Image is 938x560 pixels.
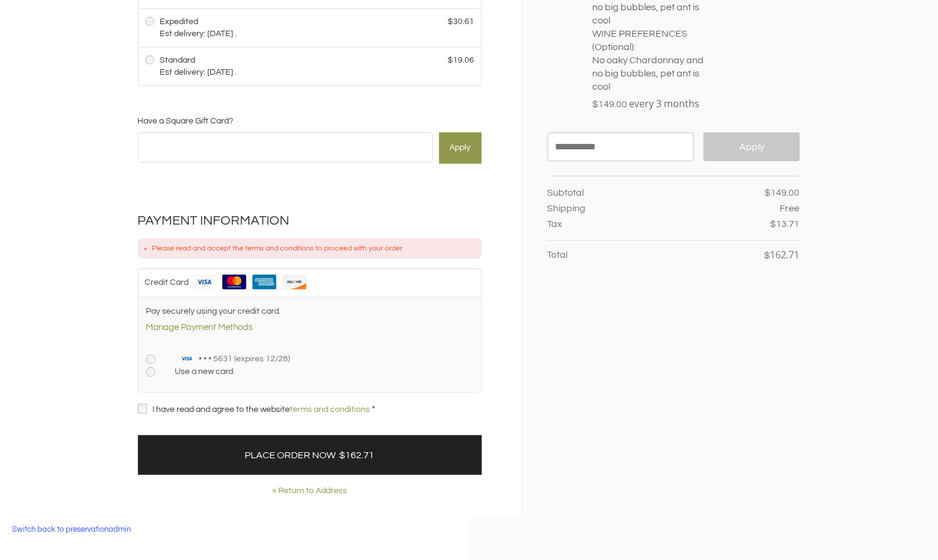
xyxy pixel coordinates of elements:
[138,435,482,475] button: Place Order Now $162.71
[160,30,237,38] small: Est delivery: [DATE] .
[630,97,700,110] span: every 3 months
[138,115,482,128] div: Have a Square Gift Card?
[448,56,475,64] bdi: 19.06
[290,405,371,414] a: terms and conditions
[593,99,628,109] bdi: 149.00
[152,244,404,252] a: Please read and accept the terms and conditions to proceed with your order.
[439,132,482,164] button: Apply
[283,275,307,290] img: discover
[548,202,586,215] span: Shipping
[160,68,237,76] small: Est delivery: [DATE] .
[593,99,599,109] span: $
[593,54,705,93] p: No oaky Chardonnay and no big bubbles, pet ant is cool
[448,17,454,26] span: $
[145,278,310,287] label: Credit Card
[146,321,473,350] a: Manage Payment Methods
[593,27,704,54] dt: WINE PREFERENCES (Optional):
[780,202,800,215] span: Free
[222,275,246,290] img: mastercard
[765,188,800,198] bdi: 149.00
[160,367,233,376] label: Use a new card
[6,520,137,538] a: Switch back to preservationadmin
[145,54,343,79] label: Standard
[548,186,584,199] span: Subtotal
[764,249,771,262] span: $
[145,16,343,40] label: Expedited
[192,275,216,290] img: visa
[764,248,800,261] bdi: 162.71
[372,404,376,414] abbr: required
[548,248,568,261] span: Total
[771,219,800,229] bdi: 13.71
[175,355,290,363] span: • • • 5631 (expires 12/28)
[765,186,771,199] span: $
[448,56,454,64] span: $
[139,133,433,163] iframe: Secure Gift Card Form
[272,485,347,497] a: « Return to Address
[448,17,475,26] bdi: 30.61
[146,305,473,318] p: Pay securely using your credit card.
[771,217,777,231] span: $
[252,275,277,290] img: amex
[138,404,148,414] input: I have read and agree to the websiteterms and conditions *
[138,213,482,229] h2: Payment Information
[178,353,196,365] img: visa
[704,132,800,161] button: Apply
[153,405,371,414] span: I have read and agree to the website
[548,217,563,231] span: Tax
